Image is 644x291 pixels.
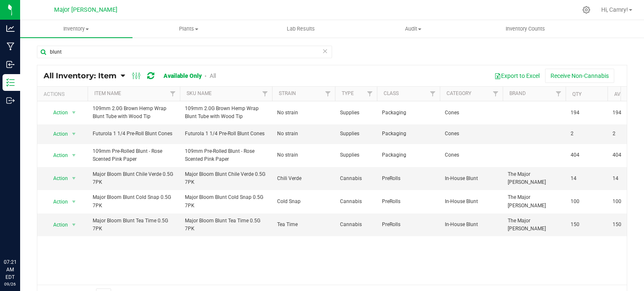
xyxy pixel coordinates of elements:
span: Cannabis [340,175,372,183]
inline-svg: Inventory [6,78,15,87]
span: select [69,196,79,208]
span: In-House Blunt [445,198,498,206]
span: Major Bloom Blunt Cold Snap 0.5G 7PK [93,193,175,209]
span: Packaging [382,130,435,138]
span: Action [46,149,68,161]
span: 109mm 2.0G Brown Hemp Wrap Blunt Tube with Wood Tip [93,105,175,121]
inline-svg: Outbound [6,96,15,105]
span: All Inventory: Item [44,71,117,80]
span: select [69,128,79,140]
span: The Major [PERSON_NAME] [508,170,561,186]
a: Available Only [164,72,202,79]
a: Filter [321,87,335,101]
span: select [69,219,79,231]
span: Supplies [340,151,372,159]
span: select [69,107,79,118]
a: Inventory Counts [469,20,582,38]
a: Filter [489,87,503,101]
span: select [69,173,79,184]
span: Packaging [382,109,435,117]
span: 2 [571,130,602,138]
span: Major Bloom Blunt Tea Time 0.5G 7PK [93,217,175,233]
a: Lab Results [245,20,357,38]
span: Packaging [382,151,435,159]
input: Search Item Name, Retail Display Name, SKU, Part Number... [37,46,332,58]
span: 109mm Pre-Rolled Blunt - Rose Scented Pink Paper [93,147,175,163]
span: Supplies [340,130,372,138]
span: Cannabis [340,221,372,229]
span: The Major [PERSON_NAME] [508,217,561,233]
span: Audit [357,25,469,33]
a: Class [384,90,399,96]
span: select [69,149,79,161]
a: Filter [166,87,180,101]
a: Filter [426,87,440,101]
span: Inventory [20,25,132,33]
span: Cannabis [340,198,372,206]
a: Strain [279,90,296,96]
span: Plants [133,25,244,33]
a: Audit [357,20,469,38]
span: Action [46,128,68,140]
span: In-House Blunt [445,175,498,183]
span: Action [46,219,68,231]
span: Cones [445,130,498,138]
span: Major Bloom Blunt Chile Verde 0.5G 7PK [93,170,175,186]
a: SKU Name [187,90,212,96]
span: Cold Snap [277,198,330,206]
span: PreRolls [382,221,435,229]
span: Supplies [340,109,372,117]
span: Futurola 1 1/4 Pre-Roll Blunt Cones [185,130,267,138]
span: 100 [571,198,602,206]
span: Cones [445,151,498,159]
a: Plants [132,20,245,38]
span: Action [46,107,68,118]
span: No strain [277,109,330,117]
span: No strain [277,130,330,138]
span: No strain [277,151,330,159]
inline-svg: Inbound [6,60,15,69]
span: Major Bloom Blunt Cold Snap 0.5G 7PK [185,193,267,209]
p: 07:21 AM EDT [4,258,16,281]
span: 109mm 2.0G Brown Hemp Wrap Blunt Tube with Wood Tip [185,105,267,121]
span: PreRolls [382,198,435,206]
span: PreRolls [382,175,435,183]
inline-svg: Analytics [6,24,15,33]
a: Filter [552,87,566,101]
span: In-House Blunt [445,221,498,229]
span: Major [PERSON_NAME] [54,6,117,13]
div: Actions [44,91,84,97]
a: Brand [509,90,526,96]
span: Lab Results [275,25,326,33]
a: Available [614,91,639,97]
span: Futurola 1 1/4 Pre-Roll Blunt Cones [93,130,175,138]
span: Cones [445,109,498,117]
span: Action [46,173,68,184]
a: Filter [258,87,272,101]
span: 404 [571,151,602,159]
span: Tea Time [277,221,330,229]
span: 150 [571,221,602,229]
span: Hi, Camry! [601,6,628,13]
iframe: Resource center [8,224,34,249]
span: Major Bloom Blunt Tea Time 0.5G 7PK [185,217,267,233]
a: Item Name [94,90,121,96]
button: Receive Non-Cannabis [545,69,614,83]
span: 194 [571,109,602,117]
a: All [210,72,216,79]
span: Major Bloom Blunt Chile Verde 0.5G 7PK [185,170,267,186]
div: Manage settings [581,6,592,14]
span: Action [46,196,68,208]
span: 109mm Pre-Rolled Blunt - Rose Scented Pink Paper [185,147,267,163]
span: Clear [322,46,328,57]
inline-svg: Manufacturing [6,42,15,51]
span: 14 [571,175,602,183]
a: Qty [572,91,582,97]
a: All Inventory: Item [44,71,121,80]
a: Category [447,90,471,96]
p: 09/26 [4,281,16,287]
a: Filter [363,87,377,101]
button: Export to Excel [489,69,545,83]
span: Chili Verde [277,175,330,183]
span: The Major [PERSON_NAME] [508,193,561,209]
